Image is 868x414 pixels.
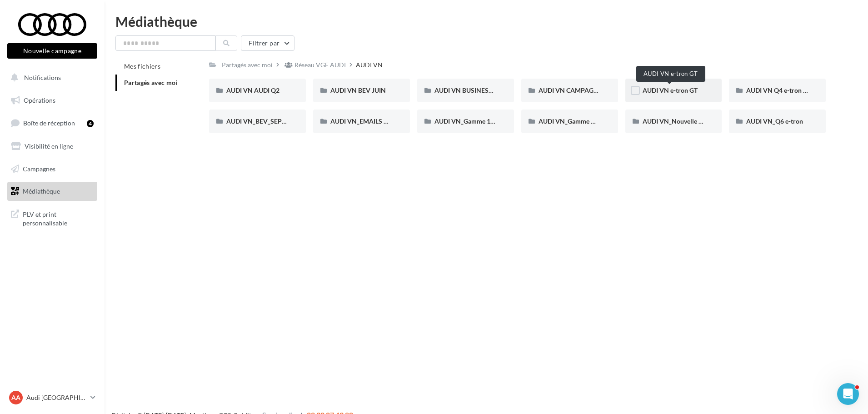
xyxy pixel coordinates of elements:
span: Partagés avec moi [124,79,178,86]
span: Opérations [24,96,55,104]
p: Audi [GEOGRAPHIC_DATA] [26,393,87,402]
span: Visibilité en ligne [25,142,73,150]
a: Médiathèque [5,182,99,201]
span: AA [11,393,20,402]
button: Nouvelle campagne [7,43,97,59]
span: Boîte de réception [23,119,75,127]
span: AUDI VN CAMPAGNE HYBRIDE RECHARGEABLE [539,86,681,94]
span: AUDI VN_EMAILS COMMANDES [330,117,426,125]
span: Notifications [24,74,61,81]
span: Campagnes [23,165,55,172]
a: Boîte de réception4 [5,113,99,133]
span: AUDI VN AUDI Q2 [226,86,279,94]
button: Notifications [5,68,95,87]
span: AUDI VN_Nouvelle A6 e-tron [643,117,726,125]
div: Partagés avec moi [222,60,273,70]
span: AUDI VN_Gamme Q8 e-tron [539,117,619,125]
button: Filtrer par [241,35,294,51]
a: Opérations [5,91,99,110]
div: 4 [87,120,94,127]
div: Réseau VGF AUDI [294,60,346,70]
span: AUDI VN BUSINESS JUIN VN JPO [434,86,532,94]
span: AUDI VN e-tron GT [643,86,698,94]
span: AUDI VN BEV JUIN [330,86,386,94]
span: PLV et print personnalisable [23,208,94,228]
div: AUDI VN e-tron GT [636,66,705,82]
span: AUDI VN Q4 e-tron sans offre [746,86,831,94]
a: Campagnes [5,160,99,179]
span: AUDI VN_Gamme 100% électrique [434,117,533,125]
iframe: Intercom live chat [837,383,859,405]
span: Médiathèque [23,187,60,195]
span: AUDI VN_BEV_SEPTEMBRE [226,117,307,125]
a: PLV et print personnalisable [5,205,99,231]
a: Visibilité en ligne [5,137,99,156]
a: AA Audi [GEOGRAPHIC_DATA] [7,389,97,406]
span: Mes fichiers [124,62,160,70]
div: Médiathèque [115,15,857,28]
span: AUDI VN_Q6 e-tron [746,117,803,125]
div: AUDI VN [356,60,383,70]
